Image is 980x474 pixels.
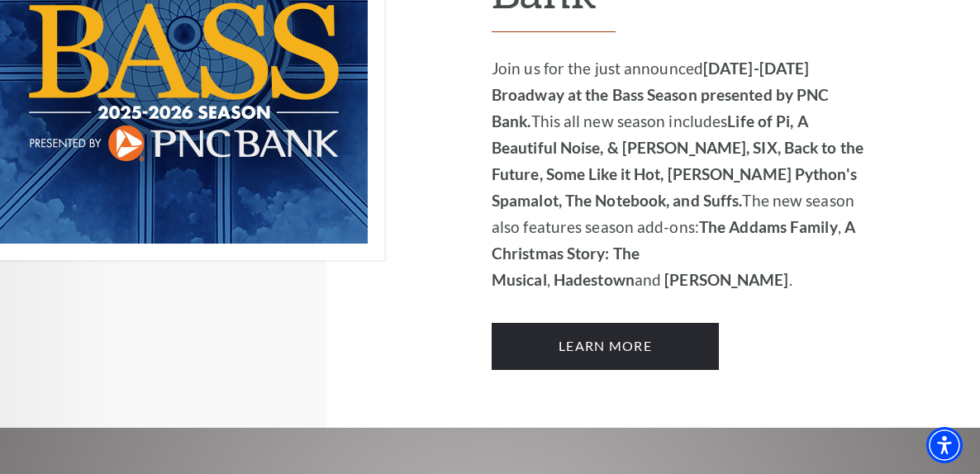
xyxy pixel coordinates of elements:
strong: A Christmas Story: The Musical [492,217,855,289]
strong: The Addams Family [699,217,838,236]
div: Accessibility Menu [926,427,963,463]
strong: Hadestown [554,270,635,289]
a: Learn More 2025-2026 Broadway at the Bass Season presented by PNC Bank [492,323,719,369]
strong: Life of Pi, A Beautiful Noise, & [PERSON_NAME], SIX, Back to the Future, Some Like it Hot, [PERSO... [492,111,863,210]
strong: [DATE]-[DATE] Broadway at the Bass Season presented by PNC Bank. [492,59,829,130]
strong: [PERSON_NAME] [664,270,788,289]
p: Join us for the just announced This all new season includes The new season also features season a... [492,55,873,293]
